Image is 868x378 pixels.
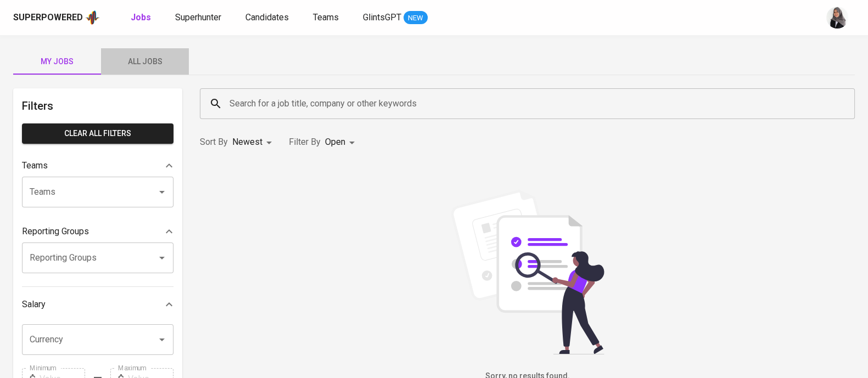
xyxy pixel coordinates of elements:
[363,11,428,25] a: GlintsGPT NEW
[22,294,173,315] div: Salary
[22,123,173,144] button: Clear All filters
[404,13,428,24] span: NEW
[175,12,221,22] span: Superhunter
[154,184,170,200] button: Open
[22,221,173,242] div: Reporting Groups
[108,55,182,69] span: All Jobs
[22,159,48,172] p: Teams
[85,9,100,26] img: app logo
[245,12,289,22] span: Candidates
[22,155,173,177] div: Teams
[13,9,100,26] a: Superpoweredapp logo
[154,250,170,266] button: Open
[22,97,173,115] h6: Filters
[289,136,321,149] p: Filter By
[13,12,83,24] div: Superpowered
[20,55,94,69] span: My Jobs
[363,12,401,22] span: GlintsGPT
[232,136,262,149] p: Newest
[200,136,228,149] p: Sort By
[325,137,345,147] span: Open
[325,132,359,153] div: Open
[22,225,89,238] p: Reporting Groups
[31,127,165,140] span: Clear All filters
[232,132,276,153] div: Newest
[131,11,153,25] a: Jobs
[22,298,46,311] p: Salary
[245,11,291,25] a: Candidates
[131,12,151,22] b: Jobs
[175,11,223,25] a: Superhunter
[313,11,341,25] a: Teams
[154,332,170,347] button: Open
[826,7,848,29] img: sinta.windasari@glints.com
[445,190,610,354] img: file_searching.svg
[313,12,339,22] span: Teams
